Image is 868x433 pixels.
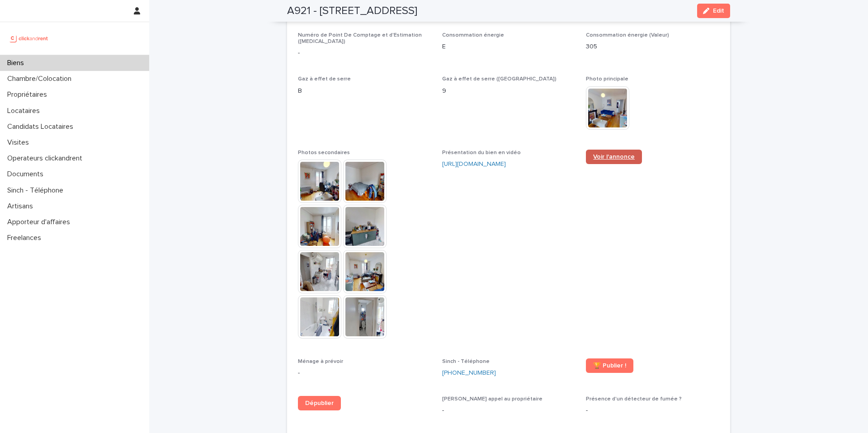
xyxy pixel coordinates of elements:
span: Consommation énergie (Valeur) [586,33,669,38]
button: Edit [697,4,730,18]
p: Artisans [4,202,40,211]
p: Biens [4,59,31,67]
p: - [442,406,576,415]
h2: A921 - [STREET_ADDRESS] [287,5,417,18]
p: E [442,42,576,52]
img: UCB0brd3T0yccxBKYDjQ [7,29,51,47]
span: Sinch - Téléphone [442,359,490,364]
p: B [298,86,431,96]
span: Numéro de Point De Comptage et d'Estimation ([MEDICAL_DATA]) [298,33,422,44]
p: Documents [4,170,51,179]
span: Voir l'annonce [593,154,635,160]
p: Apporteur d'affaires [4,218,77,226]
span: Gaz à effet de serre ([GEOGRAPHIC_DATA]) [442,76,557,82]
span: Photos secondaires [298,150,350,155]
span: Edit [713,8,724,14]
a: Voir l'annonce [586,150,642,164]
a: [URL][DOMAIN_NAME] [442,161,506,167]
span: 🏆 Publier ! [593,362,626,369]
span: Dépublier [305,400,334,406]
a: Dépublier [298,396,341,410]
p: Chambre/Colocation [4,75,79,83]
ringoverc2c-number-84e06f14122c: [PHONE_NUMBER] [442,370,496,376]
span: Ménage à prévoir [298,359,343,364]
p: Sinch - Téléphone [4,186,71,195]
span: Présentation du bien en vidéo [442,150,521,155]
p: Propriétaires [4,90,54,99]
p: 9 [442,86,576,96]
p: Operateurs clickandrent [4,154,90,163]
p: - [298,368,431,378]
p: 305 [586,42,719,52]
span: Présence d'un détecteur de fumée ? [586,396,682,402]
p: Locataires [4,107,47,115]
p: - [298,48,431,58]
ringoverc2c-84e06f14122c: Call with Ringover [442,370,496,376]
span: [PERSON_NAME] appel au propriétaire [442,396,542,402]
p: Freelances [4,234,48,242]
a: 🏆 Publier ! [586,358,633,373]
p: Candidats Locataires [4,122,80,131]
span: Gaz à effet de serre [298,76,351,82]
span: Photo principale [586,76,628,82]
span: Consommation énergie [442,33,504,38]
p: Visites [4,138,36,147]
p: - [586,406,719,415]
a: [PHONE_NUMBER] [442,368,496,378]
